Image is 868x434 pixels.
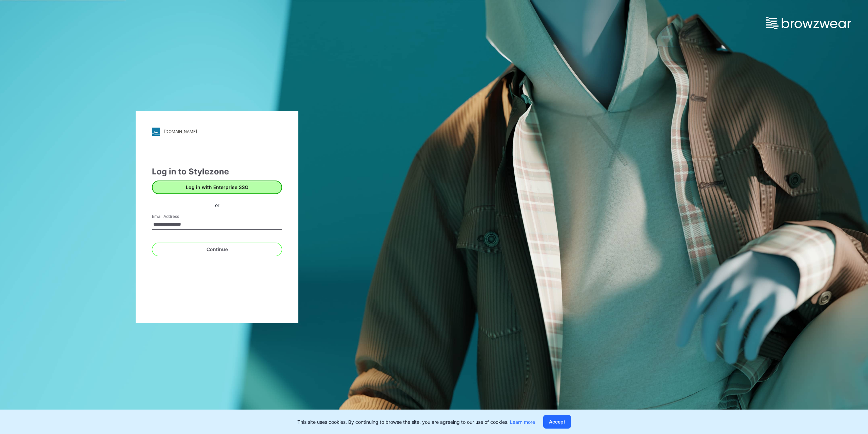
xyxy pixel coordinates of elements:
div: or [210,202,225,209]
img: browzwear-logo.73288ffb.svg [766,17,851,29]
div: Log in to Stylezone [152,166,282,178]
button: Log in with Enterprise SSO [152,181,282,194]
img: svg+xml;base64,PHN2ZyB3aWR0aD0iMjgiIGhlaWdodD0iMjgiIHZpZXdCb3g9IjAgMCAyOCAyOCIgZmlsbD0ibm9uZSIgeG... [152,128,160,136]
button: Accept [543,415,571,429]
div: [DOMAIN_NAME] [164,129,197,134]
p: This site uses cookies. By continuing to browse the site, you are agreeing to our use of cookies. [297,418,535,426]
button: Continue [152,243,282,256]
a: Learn more [510,419,535,425]
a: [DOMAIN_NAME] [152,128,282,136]
label: Email Address [152,213,199,220]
